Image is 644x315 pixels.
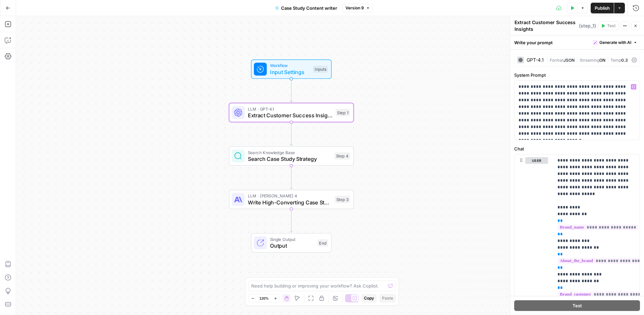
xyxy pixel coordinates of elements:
[345,5,364,11] span: Version 9
[229,146,354,166] div: Search Knowledge BaseSearch Case Study StrategyStep 4
[382,295,393,301] span: Paste
[527,58,544,62] div: GPT-4.1
[579,22,596,29] span: ( step_1 )
[575,56,580,63] span: |
[563,58,575,63] span: JSON
[336,109,350,116] div: Step 1
[248,149,331,155] span: Search Knowledge Base
[248,106,332,112] span: LLM · GPT-4.1
[229,103,354,122] div: LLM · GPT-4.1Extract Customer Success InsightsStep 1
[229,60,354,79] div: WorkflowInput SettingsInputs
[335,196,350,203] div: Step 3
[270,68,310,76] span: Input Settings
[599,40,631,46] span: Generate with AI
[591,3,614,13] button: Publish
[510,36,644,49] div: Write your prompt
[599,58,605,63] span: ON
[595,5,610,11] span: Publish
[514,300,640,311] button: Test
[290,209,292,233] g: Edge from step_3 to end
[591,38,640,47] button: Generate with AI
[525,157,548,164] button: user
[270,62,310,69] span: Workflow
[248,198,332,206] span: Write High-Converting Case Study
[342,4,373,12] button: Version 9
[580,58,599,63] span: Streaming
[621,58,628,63] span: 0.3
[605,56,610,63] span: |
[313,66,328,73] div: Inputs
[290,122,292,146] g: Edge from step_1 to step_4
[270,242,314,250] span: Output
[270,236,314,242] span: Single Output
[364,295,374,301] span: Copy
[271,3,341,13] button: Case Study Content writer
[515,19,577,33] textarea: Extract Customer Success Insights
[318,239,328,247] div: End
[598,21,619,30] button: Test
[259,296,269,301] span: 120%
[550,58,563,63] span: Format
[514,72,640,78] label: System Prompt
[607,23,615,29] span: Test
[290,166,292,189] g: Edge from step_4 to step_3
[361,294,377,303] button: Copy
[281,5,337,11] span: Case Study Content writer
[379,294,396,303] button: Paste
[546,56,550,63] span: |
[290,79,292,102] g: Edge from start to step_1
[573,302,582,309] span: Test
[610,58,621,63] span: Temp
[248,155,331,163] span: Search Case Study Strategy
[229,233,354,253] div: Single OutputOutputEnd
[248,111,332,119] span: Extract Customer Success Insights
[229,190,354,209] div: LLM · [PERSON_NAME] 4Write High-Converting Case StudyStep 3
[334,152,350,160] div: Step 4
[514,145,640,152] label: Chat
[248,193,332,199] span: LLM · [PERSON_NAME] 4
